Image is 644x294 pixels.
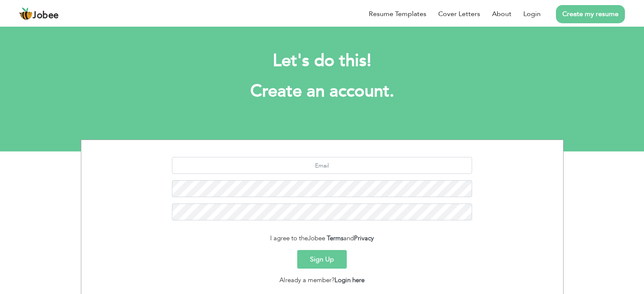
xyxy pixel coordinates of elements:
[19,7,33,21] img: jobee.io
[88,275,557,285] div: Already a member?
[438,9,480,19] a: Cover Letters
[556,5,625,23] a: Create my resume
[492,9,511,19] a: About
[172,157,472,174] input: Email
[327,234,343,242] a: Terms
[334,276,365,284] a: Login here
[33,11,59,20] span: Jobee
[369,9,426,19] a: Resume Templates
[94,80,551,102] h1: Create an account.
[94,50,551,72] h2: Let's do this!
[354,234,374,242] a: Privacy
[88,234,557,243] div: I agree to the and
[19,7,59,21] a: Jobee
[308,234,325,242] span: Jobee
[523,9,541,19] a: Login
[297,250,347,269] button: Sign Up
